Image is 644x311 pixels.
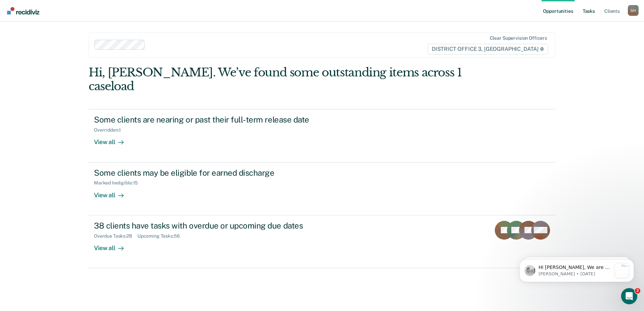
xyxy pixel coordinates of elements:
span: 2 [635,288,640,293]
div: Some clients are nearing or past their full-term release date [94,115,330,125]
div: View all [94,239,132,252]
p: Message from Kim, sent 1w ago [29,25,102,31]
div: Overridden : 1 [94,127,126,133]
div: Marked Ineligible : 15 [94,180,143,186]
div: View all [94,133,132,146]
div: View all [94,186,132,199]
iframe: Intercom notifications message [509,246,644,293]
a: 38 clients have tasks with overdue or upcoming due datesOverdue Tasks:28Upcoming Tasks:56View all [89,215,555,268]
div: Hi, [PERSON_NAME]. We’ve found some outstanding items across 1 caseload [89,66,462,93]
div: Some clients may be eligible for earned discharge [94,168,330,178]
button: Profile dropdown button [628,5,639,16]
a: Some clients may be eligible for earned dischargeMarked Ineligible:15View all [89,163,555,215]
img: Recidiviz [7,7,39,14]
div: Upcoming Tasks : 56 [137,233,185,239]
iframe: Intercom live chat [621,288,637,304]
div: Overdue Tasks : 28 [94,233,137,239]
div: 38 clients have tasks with overdue or upcoming due dates [94,221,330,231]
div: G H [628,5,639,16]
a: Some clients are nearing or past their full-term release dateOverridden:1View all [89,109,555,162]
span: Hi [PERSON_NAME], We are so excited to announce a brand new feature: AI case note search! 📣 Findi... [29,19,102,192]
div: Clear supervision officers [490,35,547,41]
span: DISTRICT OFFICE 3, [GEOGRAPHIC_DATA] [427,44,548,55]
